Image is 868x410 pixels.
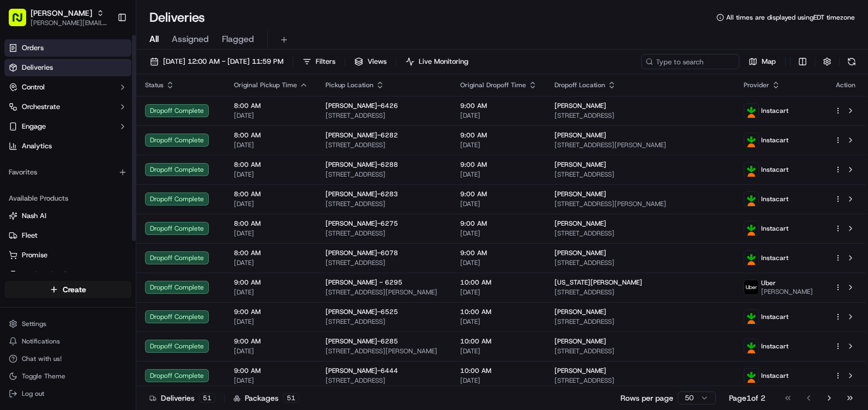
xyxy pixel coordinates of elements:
span: [PERSON_NAME] [554,219,606,228]
span: 8:00 AM [234,131,308,140]
button: Live Monitoring [401,54,473,69]
span: Instacart [761,254,788,262]
span: [PERSON_NAME]-6444 [325,366,398,375]
span: Engage [22,122,46,131]
span: 8:00 AM [234,249,308,257]
span: [DATE] [460,288,537,297]
span: Log out [22,389,44,398]
button: Chat with us! [4,351,131,366]
span: [DATE] [234,200,308,208]
button: Engage [4,118,131,135]
span: Analytics [22,141,52,151]
a: 📗Knowledge Base [7,154,88,173]
span: [STREET_ADDRESS] [554,347,726,355]
span: [STREET_ADDRESS] [325,258,443,267]
button: Fleet [4,227,131,244]
span: All times are displayed using EDT timezone [726,13,855,22]
span: [STREET_ADDRESS] [325,111,443,120]
span: Toggle Theme [22,372,65,381]
span: [STREET_ADDRESS] [554,258,726,267]
button: Start new chat [185,107,198,120]
span: [PERSON_NAME] [554,190,606,198]
img: profile_instacart_ahold_partner.png [744,192,758,206]
span: [PERSON_NAME] [554,160,606,169]
span: 8:00 AM [234,190,308,198]
span: Dropoff Location [554,81,605,89]
div: Packages [233,393,299,403]
span: Chat with us! [22,354,62,363]
span: Product Catalog [22,270,74,280]
span: [PERSON_NAME] [554,366,606,375]
span: API Documentation [103,158,175,169]
span: [PERSON_NAME] [554,307,606,316]
span: [DATE] [234,111,308,120]
span: 9:00 AM [460,249,537,257]
span: [DATE] 12:00 AM - [DATE] 11:59 PM [163,57,284,67]
span: Settings [22,319,46,328]
button: Settings [4,316,131,331]
span: [PERSON_NAME]-6283 [325,190,398,198]
span: [STREET_ADDRESS][PERSON_NAME] [325,288,443,297]
a: Orders [4,39,131,57]
span: 8:00 AM [234,160,308,169]
span: Views [367,57,387,67]
span: [STREET_ADDRESS] [325,376,443,385]
span: Orders [22,43,44,53]
span: Instacart [761,165,788,174]
span: Instacart [761,312,788,321]
p: Rows per page [620,393,673,403]
img: profile_instacart_ahold_partner.png [744,339,758,353]
span: Pickup Location [325,81,373,89]
div: We're available if you need us! [37,115,138,124]
button: Notifications [4,334,131,349]
span: [DATE] [460,141,537,149]
a: Deliveries [4,59,131,76]
span: [US_STATE][PERSON_NAME] [554,278,642,287]
span: [DATE] [234,229,308,238]
img: profile_instacart_ahold_partner.png [744,369,758,383]
button: Orchestrate [4,98,131,116]
span: [STREET_ADDRESS][PERSON_NAME] [325,347,443,355]
div: 💻 [92,159,101,168]
h1: Deliveries [149,9,205,26]
button: [DATE] 12:00 AM - [DATE] 11:59 PM [145,54,288,69]
button: Control [4,79,131,96]
span: Instacart [761,106,788,115]
div: Favorites [4,164,131,181]
span: [DATE] [234,258,308,267]
img: profile_uber_ahold_partner.png [744,280,758,294]
span: Instacart [761,342,788,351]
span: [DATE] [460,317,537,326]
a: Fleet [9,231,127,240]
span: Uber [761,279,776,287]
span: 9:00 AM [460,160,537,169]
div: Action [834,81,857,89]
span: Control [22,82,45,92]
span: 9:00 AM [234,366,308,375]
button: Nash AI [4,207,131,225]
span: Orchestrate [22,102,60,112]
img: 1736555255976-a54dd68f-1ca7-489b-9aae-adbdc363a1c4 [11,104,31,124]
span: 9:00 AM [234,278,308,287]
img: profile_instacart_ahold_partner.png [744,251,758,265]
input: Type to search [641,54,739,69]
span: [PERSON_NAME]-6275 [325,219,398,228]
button: Create [4,281,131,298]
button: [PERSON_NAME] [31,8,92,19]
img: profile_instacart_ahold_partner.png [744,133,758,147]
span: Notifications [22,337,60,346]
span: [STREET_ADDRESS] [554,170,726,179]
img: Nash [11,11,33,33]
span: Provider [744,81,769,89]
span: Instacart [761,371,788,380]
span: [STREET_ADDRESS] [554,376,726,385]
span: [DATE] [460,347,537,355]
span: Original Pickup Time [234,81,297,89]
button: Filters [298,54,340,69]
span: Promise [22,250,47,260]
span: [DATE] [460,170,537,179]
span: Instacart [761,224,788,233]
span: [STREET_ADDRESS] [325,170,443,179]
a: 💻API Documentation [88,154,179,173]
span: 9:00 AM [460,101,537,110]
